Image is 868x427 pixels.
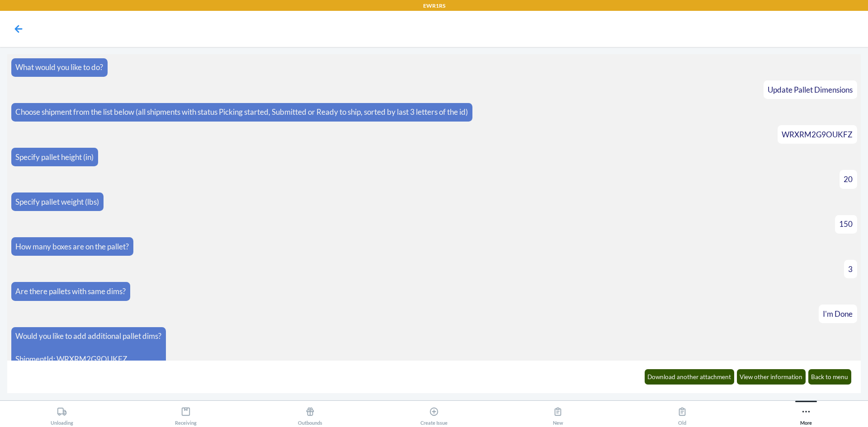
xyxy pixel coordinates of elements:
[839,219,853,229] span: 150
[15,330,161,342] p: Would you like to add additional pallet dims?
[15,106,468,118] p: Choose shipment from the list below (all shipments with status Picking started, Submitted or Read...
[677,403,687,426] div: Old
[823,309,853,319] span: I'm Done
[744,401,868,426] button: More
[420,403,448,426] div: Create Issue
[15,151,94,163] p: Specify pallet height (in)
[800,403,812,426] div: More
[768,85,853,94] span: Update Pallet Dimensions
[848,264,853,274] span: 3
[620,401,744,426] button: Old
[372,401,496,426] button: Create Issue
[15,353,161,376] p: ShipmentId: WRXRM2G9OUKFZ Dims Entered:
[645,369,735,385] button: Download another attachment
[496,401,620,426] button: New
[782,130,853,139] span: WRXRM2G9OUKFZ
[15,286,126,297] p: Are there pallets with same dims?
[124,401,248,426] button: Receiving
[553,403,563,426] div: New
[808,369,852,385] button: Back to menu
[15,61,103,73] p: What would you like to do?
[175,403,197,426] div: Receiving
[423,2,445,10] p: EWR1RS
[51,403,73,426] div: Unloading
[298,403,322,426] div: Outbounds
[15,196,99,208] p: Specify pallet weight (lbs)
[15,241,129,253] p: How many boxes are on the pallet?
[248,401,372,426] button: Outbounds
[737,369,806,385] button: View other information
[844,174,853,184] span: 20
